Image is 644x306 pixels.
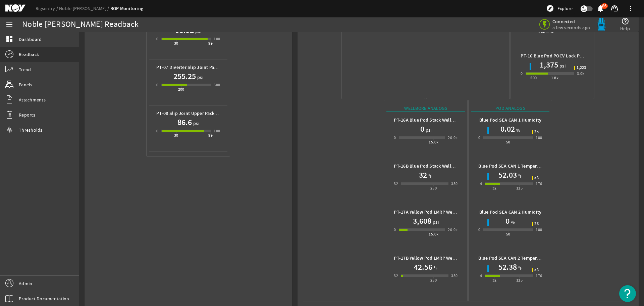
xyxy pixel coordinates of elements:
div: 20.0k [448,226,458,233]
mat-icon: explore [546,4,554,12]
span: °F [517,265,523,271]
div: 100 [536,226,542,233]
h1: 0 [505,216,509,226]
div: 350 [451,180,458,187]
span: psi [558,62,566,69]
mat-icon: help_outline [621,17,629,25]
span: Attachments [19,96,46,103]
span: a few seconds ago [552,25,590,31]
div: 0 [521,70,523,77]
h1: 3,608 [413,216,431,226]
b: PT-07 Diverter Slip Joint Packer Hydraulic Pressure [156,64,263,71]
div: 0 [156,128,158,134]
div: 32 [492,277,497,283]
span: % [515,127,520,133]
b: Blue Pod SEA CAN 2 Humidity [479,209,542,215]
div: 125 [516,185,523,191]
button: Explore [543,3,575,14]
span: 53 [534,176,539,180]
div: 500 [530,75,537,81]
div: 0 [478,226,480,233]
div: 99 [208,132,213,139]
div: 3.0k [577,70,585,77]
span: Help [620,25,630,32]
mat-icon: support_agent [610,4,619,12]
h1: 32 [419,170,427,180]
div: 100 [214,36,220,42]
div: 32 [492,185,497,191]
div: -4 [478,180,482,187]
b: Blue Pod SEA CAN 1 Humidity [479,117,542,123]
h1: 52.03 [498,170,517,180]
div: Noble [PERSON_NAME] Readback [22,21,139,28]
span: Explore [557,5,573,12]
div: 250 [430,185,437,191]
b: PT-16A Blue Pod Stack Wellbore Pressure [394,117,480,123]
div: 30 [174,40,178,47]
span: % [509,219,515,225]
div: 0 [156,36,158,42]
span: psi [196,74,203,81]
span: Thresholds [19,127,43,133]
div: 0 [156,82,158,88]
div: 100 [214,128,220,134]
button: Open Resource Center [619,285,636,302]
span: Admin [19,280,32,287]
div: Pod Analogs [471,105,549,112]
span: Connected [552,18,590,25]
div: 176 [536,272,542,279]
h1: 52.38 [498,262,517,272]
div: 20.0k [448,134,458,141]
div: 15.0k [429,231,438,237]
span: Panels [19,81,33,88]
div: 1.8k [551,75,559,81]
span: psi [431,219,439,225]
span: Dashboard [19,36,42,43]
b: PT-17A Yellow Pod LMRP Wellbore Pressure [394,209,484,215]
div: 350 [451,272,458,279]
div: 500 [214,82,220,88]
span: Readback [19,51,39,58]
span: 26 [534,222,539,226]
div: -4 [478,272,482,279]
span: °F [427,173,433,179]
h1: 0.02 [500,124,515,134]
h1: 42.56 [414,262,432,272]
h1: 86.6 [177,117,192,128]
div: 30 [174,132,178,139]
span: Reports [19,112,35,118]
div: 99 [208,40,213,47]
div: 0 [394,134,396,141]
button: 86 [597,5,604,12]
button: more_vert [623,0,639,16]
div: 250 [430,277,437,283]
b: PT-16B Blue Pod Stack Wellbore Temperature [394,163,489,169]
div: Wellbore Analogs [386,105,465,112]
h1: 1,375 [540,59,558,70]
div: 5.3k [546,29,554,35]
div: 15.0k [429,139,438,145]
a: Rigsentry [36,5,59,11]
b: PT-08 Slip Joint Upper Packer Air Pressure [156,110,245,117]
a: Noble [PERSON_NAME] [59,5,110,11]
span: 25 [534,130,539,134]
div: 200 [178,86,184,93]
mat-icon: dashboard [5,35,13,43]
div: 32 [394,180,398,187]
b: PT-17B Yellow Pod LMRP Wellbore Temperature [394,255,493,261]
span: Trend [19,66,31,73]
b: Blue Pod SEA CAN 1 Temperature [478,163,548,169]
span: Product Documentation [19,295,69,302]
h1: 0 [420,124,424,134]
div: 50 [506,231,511,237]
span: °F [517,173,523,179]
span: psi [424,127,432,133]
div: 125 [516,277,523,283]
b: Blue Pod SEA CAN 2 Temperature [478,255,548,261]
img: Bluepod.svg [595,18,608,31]
h1: 255.25 [173,71,196,82]
div: 0 [478,134,480,141]
a: BOP Monitoring [110,5,144,12]
div: 0 [394,226,396,233]
div: 32 [394,272,398,279]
